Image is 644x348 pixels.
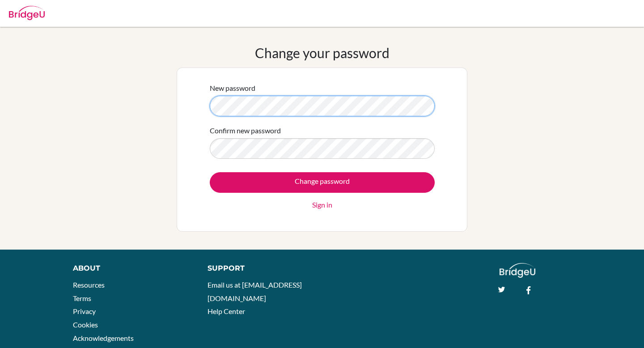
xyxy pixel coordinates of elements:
div: Support [208,263,313,274]
label: Confirm new password [210,125,281,136]
a: Sign in [312,199,332,210]
a: Help Center [208,307,245,315]
img: logo_white@2x-f4f0deed5e89b7ecb1c2cc34c3e3d731f90f0f143d5ea2071677605dd97b5244.png [500,263,536,278]
img: Bridge-U [9,6,45,20]
h1: Change your password [255,45,390,61]
a: Privacy [73,307,96,315]
a: Email us at [EMAIL_ADDRESS][DOMAIN_NAME] [208,280,302,302]
a: Resources [73,280,105,289]
a: Cookies [73,320,98,329]
label: New password [210,83,255,93]
a: Terms [73,294,91,302]
input: Change password [210,172,435,193]
a: Acknowledgements [73,334,134,342]
div: About [73,263,187,274]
